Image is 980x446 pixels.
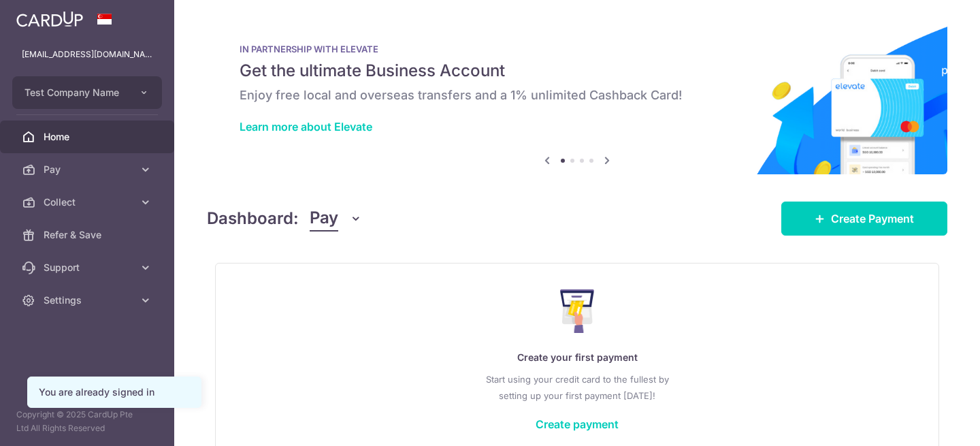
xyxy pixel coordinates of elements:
[12,76,162,109] button: Test Company Name
[39,385,190,399] div: You are already signed in
[781,202,947,236] a: Create Payment
[44,130,133,144] span: Home
[310,206,362,232] button: Pay
[44,195,133,209] span: Collect
[560,289,595,333] img: Make Payment
[831,210,914,227] span: Create Payment
[22,48,152,61] p: [EMAIL_ADDRESS][DOMAIN_NAME]
[207,206,299,231] h4: Dashboard:
[240,120,372,133] a: Learn more about Elevate
[240,60,915,82] h5: Get the ultimate Business Account
[24,86,125,99] span: Test Company Name
[240,44,915,54] p: IN PARTNERSHIP WITH ELEVATE
[207,22,947,174] img: Renovation banner
[243,349,911,366] p: Create your first payment
[243,371,911,404] p: Start using your credit card to the fullest by setting up your first payment [DATE]!
[16,11,83,27] img: CardUp
[310,206,338,232] span: Pay
[44,261,133,274] span: Support
[44,163,133,176] span: Pay
[44,293,133,307] span: Settings
[536,417,619,431] a: Create payment
[44,228,133,242] span: Refer & Save
[240,87,915,103] h6: Enjoy free local and overseas transfers and a 1% unlimited Cashback Card!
